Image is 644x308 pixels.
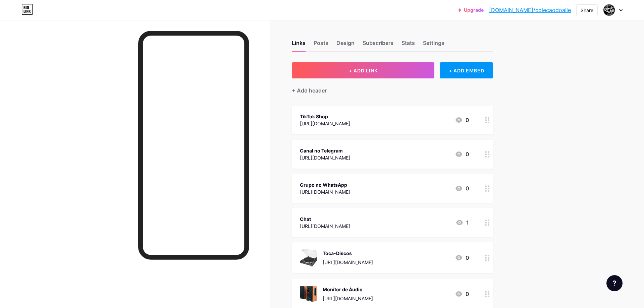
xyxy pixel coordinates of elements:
[292,39,306,51] div: Links
[581,7,593,14] div: Share
[455,254,469,262] div: 0
[300,120,350,127] div: [URL][DOMAIN_NAME]
[401,39,415,51] div: Stats
[455,219,469,227] div: 1
[314,39,328,51] div: Posts
[423,39,444,51] div: Settings
[336,39,355,51] div: Design
[300,215,350,223] div: Chat
[349,68,378,73] span: + ADD LINK
[300,223,350,230] div: [URL][DOMAIN_NAME]
[440,62,493,78] div: + ADD EMBED
[323,259,373,266] div: [URL][DOMAIN_NAME]
[455,290,469,298] div: 0
[300,154,350,161] div: [URL][DOMAIN_NAME]
[323,250,373,257] div: Toca-Discos
[292,62,434,78] button: + ADD LINK
[455,184,469,192] div: 0
[300,113,350,120] div: TikTok Shop
[292,86,327,95] div: + Add header
[603,4,615,16] img: colecaodoalle
[300,147,350,154] div: Canal no Telegram
[363,39,393,51] div: Subscribers
[300,285,317,303] img: Monitor de Áudio
[323,286,373,293] div: Monitor de Áudio
[300,249,317,266] img: Toca-Discos
[489,6,571,14] a: [DOMAIN_NAME]/colecaodoalle
[455,116,469,124] div: 0
[458,7,484,13] a: Upgrade
[455,150,469,158] div: 0
[323,295,373,302] div: [URL][DOMAIN_NAME]
[300,188,350,195] div: [URL][DOMAIN_NAME]
[300,181,350,188] div: Grupo no WhatsApp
